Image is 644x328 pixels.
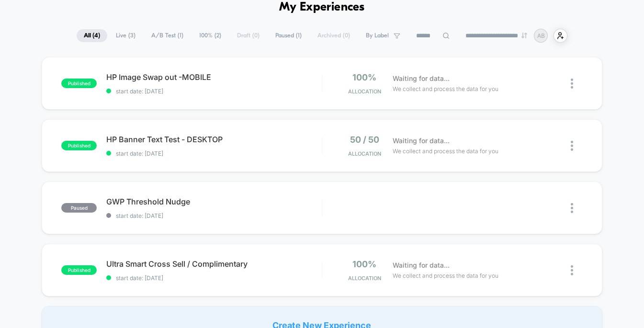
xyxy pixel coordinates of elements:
button: Play, NEW DEMO 2025-VEED.mp4 [153,81,176,104]
span: start date: [DATE] [106,274,321,282]
span: start date: [DATE] [106,150,321,157]
span: We collect and process the data for you [393,84,498,93]
span: Waiting for data... [393,136,450,146]
span: We collect and process the data for you [393,271,498,280]
span: paused [61,203,97,213]
button: Play, NEW DEMO 2025-VEED.mp4 [5,165,20,180]
span: HP Banner Text Test - DESKTOP [106,135,321,144]
span: Paused ( 1 ) [268,29,309,42]
img: close [571,141,573,151]
span: published [61,79,97,88]
div: Current time [219,167,241,178]
span: Live ( 3 ) [109,29,143,42]
span: 100% [352,259,376,269]
span: HP Image Swap out -MOBILE [106,72,321,82]
span: 100% ( 2 ) [192,29,228,42]
span: 50 / 50 [350,135,379,145]
span: 100% [352,72,376,82]
span: start date: [DATE] [106,212,321,219]
span: Ultra Smart Cross Sell / Complimentary [106,259,321,269]
span: start date: [DATE] [106,88,321,95]
img: close [571,203,573,213]
span: published [61,141,97,150]
input: Seek [7,152,323,161]
span: All ( 4 ) [77,29,107,42]
span: Waiting for data... [393,260,450,271]
span: Allocation [348,88,381,95]
span: Waiting for data... [393,73,450,84]
span: By Label [366,32,389,39]
span: Allocation [348,150,381,157]
p: AB [537,32,545,39]
input: Volume [260,168,288,177]
img: close [571,265,573,275]
span: Allocation [348,275,381,282]
img: close [571,79,573,89]
span: GWP Threshold Nudge [106,197,321,206]
span: published [61,265,97,275]
h1: My Experiences [279,0,365,14]
img: end [521,33,527,38]
span: We collect and process the data for you [393,147,498,156]
span: A/B Test ( 1 ) [144,29,191,42]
